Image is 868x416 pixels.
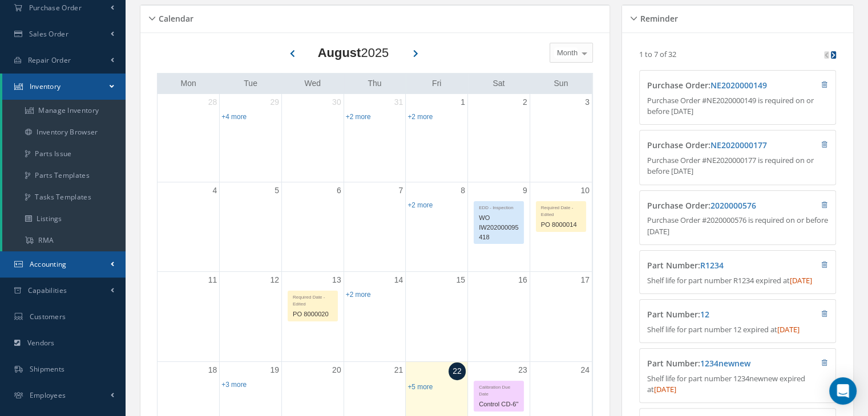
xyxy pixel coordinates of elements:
[520,94,530,111] a: August 2, 2025
[698,309,709,320] span: :
[30,364,65,374] span: Shipments
[710,80,767,91] a: NE2020000149
[365,76,383,91] a: Thursday
[210,182,219,199] a: August 4, 2025
[158,94,220,182] td: July 28, 2025
[346,113,371,121] a: Show 2 more events
[698,358,750,369] span: :
[516,272,530,288] a: August 16, 2025
[27,338,55,348] span: Vendors
[454,272,467,288] a: August 15, 2025
[28,55,71,65] span: Repair Order
[708,200,756,211] span: :
[30,390,66,400] span: Employees
[330,94,344,111] a: July 30, 2025
[30,259,67,269] span: Accounting
[407,201,433,209] a: Show 2 more events
[288,308,337,321] div: PO 8000020
[330,362,344,378] a: August 20, 2025
[29,29,68,39] span: Sales Order
[221,381,247,389] a: Show 3 more events
[392,272,406,288] a: August 14, 2025
[710,200,756,211] a: 2020000576
[710,140,767,150] a: NE2020000177
[318,43,389,62] div: 2025
[458,94,467,111] a: August 1, 2025
[2,186,126,208] a: Tasks Templates
[468,182,530,272] td: August 9, 2025
[700,358,750,369] a: 1234newnew
[647,373,828,395] p: Shelf life for part number 1234newnew expired at
[397,182,406,199] a: August 7, 2025
[220,272,282,362] td: August 12, 2025
[578,272,592,288] a: August 17, 2025
[449,362,466,380] a: August 22, 2025
[158,182,220,272] td: August 4, 2025
[28,286,67,295] span: Capabilities
[708,140,767,150] span: :
[2,100,126,121] a: Manage Inventory
[30,312,66,321] span: Customers
[468,94,530,182] td: August 2, 2025
[392,362,406,378] a: August 21, 2025
[700,260,724,271] a: R1234
[268,94,281,111] a: July 29, 2025
[490,76,507,91] a: Saturday
[220,182,282,272] td: August 5, 2025
[551,76,570,91] a: Sunday
[281,182,344,272] td: August 6, 2025
[268,362,281,378] a: August 19, 2025
[220,94,282,182] td: July 29, 2025
[578,182,592,199] a: August 10, 2025
[790,275,812,286] span: [DATE]
[268,272,281,288] a: August 12, 2025
[530,272,592,362] td: August 17, 2025
[346,291,371,299] a: Show 2 more events
[30,81,61,91] span: Inventory
[647,141,779,150] h4: Purchase Order
[468,272,530,362] td: August 16, 2025
[516,362,530,378] a: August 23, 2025
[536,218,586,231] div: PO 8000014
[155,10,193,24] h5: Calendar
[29,3,82,13] span: Purchase Order
[698,260,724,271] span: :
[536,202,586,218] div: Required Date - Edited
[330,272,344,288] a: August 13, 2025
[206,94,220,111] a: July 28, 2025
[2,74,126,100] a: Inventory
[2,165,126,186] a: Parts Templates
[206,362,220,378] a: August 18, 2025
[407,383,433,391] a: Show 5 more events
[777,324,800,335] span: [DATE]
[647,359,779,369] h4: Part Number
[344,272,406,362] td: August 14, 2025
[637,10,678,24] h5: Reminder
[583,94,592,111] a: August 3, 2025
[647,324,828,336] p: Shelf life for part number 12 expired at
[2,208,126,230] a: Listings
[344,94,406,182] td: July 31, 2025
[554,47,578,59] span: Month
[639,49,676,59] p: 1 to 7 of 32
[344,182,406,272] td: August 7, 2025
[530,182,592,272] td: August 10, 2025
[221,113,247,121] a: Show 4 more events
[2,230,126,251] a: RMA
[647,155,828,177] p: Purchase Order #NE2020000177 is required on or before [DATE]
[318,46,361,60] b: August
[578,362,592,378] a: August 24, 2025
[474,211,523,243] div: WO IW202000095418
[474,202,523,211] div: EDD - Inspection
[700,309,709,320] a: 12
[392,94,406,111] a: July 31, 2025
[829,377,857,405] div: Open Intercom Messenger
[647,261,779,271] h4: Part Number
[2,143,126,165] a: Parts Issue
[458,182,467,199] a: August 8, 2025
[647,310,779,320] h4: Part Number
[272,182,281,199] a: August 5, 2025
[302,76,323,91] a: Wednesday
[407,113,433,121] a: Show 2 more events
[206,272,220,288] a: August 11, 2025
